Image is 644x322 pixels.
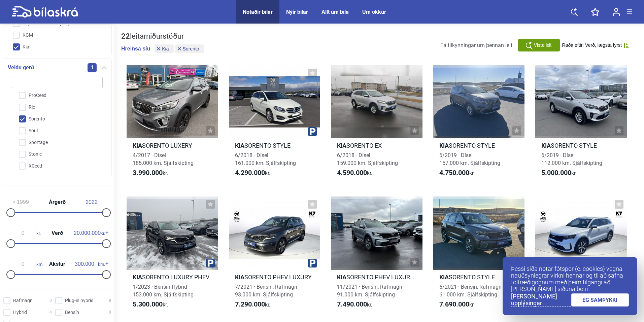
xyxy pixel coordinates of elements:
a: [PERSON_NAME] upplýsingar [511,293,571,307]
span: kr. [337,169,372,177]
a: Notaðir bílar [243,9,273,15]
button: Kia [155,44,173,53]
img: user-login.svg [613,8,620,16]
span: Raða eftir: Verð, lægsta fyrst [562,42,622,48]
img: parking.png [206,259,215,267]
b: 3.990.000 [133,169,163,177]
a: KiaSORENTO STYLE1/2022 · Dísel81.000 km. Sjálfskipting7.690.000kr. [535,196,627,314]
span: 8 [109,297,111,304]
b: 4.750.000 [439,169,469,177]
span: 0 [109,309,111,316]
a: ÉG SAMÞYKKI [571,293,629,307]
span: km. [9,261,43,267]
span: kr. [133,169,168,177]
a: KiaSORENTO STYLE6/2019 · Dísel112.000 km. Sjálfskipting5.000.000kr. [535,65,627,183]
button: Raða eftir: Verð, lægsta fyrst [562,42,629,48]
b: Kia [541,142,551,149]
b: 4.590.000 [337,169,367,177]
button: Hreinsa síu [121,45,150,52]
a: KiaSORENTO EX6/2018 · Dísel159.000 km. Sjálfskipting4.590.000kr. [331,65,422,183]
b: Kia [235,142,244,149]
a: KiaSORENTO STYLE6/2021 · Bensín, Rafmagn61.000 km. Sjálfskipting7.690.000kr. [433,196,525,314]
b: Kia [439,142,449,149]
span: Akstur [47,261,67,267]
a: KiaSORENTO PHEV LUXURY7/2021 · Bensín, Rafmagn93.000 km. Sjálfskipting7.290.000kr. [229,196,320,314]
b: 7.290.000 [235,300,265,308]
h2: SORENTO STYLE [535,142,627,149]
span: kr. [235,169,270,177]
b: Kia [235,274,244,281]
span: 11/2021 · Bensín, Rafmagn 91.000 km. Sjálfskipting [337,284,402,298]
span: Vista leit [534,42,552,49]
h2: SORENTO EX [331,142,422,149]
span: kr. [439,169,475,177]
b: 5.300.000 [133,300,163,308]
span: 6/2019 · Dísel 112.000 km. Sjálfskipting [541,152,602,166]
span: Plug-in hybrid [65,297,94,304]
span: 4 [49,309,52,316]
b: Kia [133,142,142,149]
b: 7.690.000 [439,300,469,308]
span: Veldu gerð [8,63,34,72]
span: 1 [88,63,97,72]
b: 4.290.000 [235,169,265,177]
a: KiaSORENTO STYLE6/2018 · Dísel161.000 km. Sjálfskipting4.290.000kr. [229,65,320,183]
span: km. [71,261,105,267]
b: 22 [121,32,130,40]
h2: SORENTO LUXERY [127,142,218,149]
b: 7.490.000 [337,300,367,308]
span: kr. [439,300,475,309]
b: Kia [439,274,449,281]
span: kr. [541,169,577,177]
span: 6/2019 · Dísel 157.000 km. Sjálfskipting [439,152,500,166]
div: leitarniðurstöður [121,32,206,41]
span: 1/2023 · Bensín Hybrid 153.000 km. Sjálfskipting [133,284,194,298]
span: kr. [74,230,105,236]
h2: SORENTO LUXURY PHEV [127,273,218,281]
a: Nýir bílar [286,9,308,15]
span: Árgerð [47,200,67,205]
b: 5.000.000 [541,169,571,177]
span: Rafmagn [13,297,33,304]
img: parking.png [308,127,317,136]
img: parking.png [308,259,317,267]
span: kr. [337,300,372,309]
span: Kia [162,46,169,51]
span: kr. [133,300,168,309]
span: Sorento [183,46,199,51]
a: KiaSORENTO LUXURY PHEV1/2023 · Bensín Hybrid153.000 km. Sjálfskipting5.300.000kr. [127,196,218,314]
h2: SORENTO STYLE [433,273,525,281]
b: Kia [337,142,346,149]
span: Hybrid [13,309,27,316]
span: 6/2018 · Dísel 161.000 km. Sjálfskipting [235,152,296,166]
span: 4/2017 · Dísel 185.000 km. Sjálfskipting [133,152,194,166]
span: 0 [49,297,52,304]
b: Kia [133,274,142,281]
h2: SORENTO PHEV LUXURY [229,273,320,281]
a: KiaSORENTO LUXERY4/2017 · Dísel185.000 km. Sjálfskipting3.990.000kr. [127,65,218,183]
span: 6/2021 · Bensín, Rafmagn 61.000 km. Sjálfskipting [439,284,502,298]
span: 7/2021 · Bensín, Rafmagn 93.000 km. Sjálfskipting [235,284,297,298]
b: Kia [337,274,346,281]
span: kr. [235,300,270,309]
span: Bensín [65,309,79,316]
p: Þessi síða notar fótspor (e. cookies) vegna nauðsynlegrar virkni hennar og til að safna tölfræðig... [511,265,629,292]
h2: SORENTO STYLE [229,142,320,149]
a: Allt um bíla [321,9,349,15]
span: Fá tilkynningar um þennan leit [440,42,512,48]
a: KiaSORENTO STYLE6/2019 · Dísel157.000 km. Sjálfskipting4.750.000kr. [433,65,525,183]
span: 6/2018 · Dísel 159.000 km. Sjálfskipting [337,152,398,166]
h2: SORENTO PHEV LUXURY PLUS [331,273,422,281]
a: KiaSORENTO PHEV LUXURY PLUS11/2021 · Bensín, Rafmagn91.000 km. Sjálfskipting7.490.000kr. [331,196,422,314]
span: Verð [50,230,65,236]
span: kr. [9,230,41,236]
button: Sorento [175,44,204,53]
h2: SORENTO STYLE [433,142,525,149]
a: Um okkur [362,9,386,15]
